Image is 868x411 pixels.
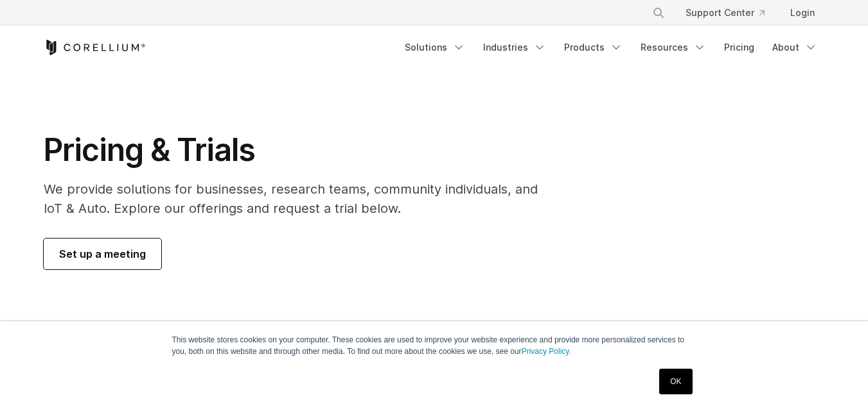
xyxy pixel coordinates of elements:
[44,239,161,269] a: Set up a meeting
[647,1,670,24] button: Search
[172,334,696,357] p: This website stores cookies on your computer. These cookies are used to improve your website expe...
[397,36,825,59] div: Navigation Menu
[397,36,473,59] a: Solutions
[659,369,692,394] a: OK
[44,131,556,169] h1: Pricing & Trials
[522,347,571,356] a: Privacy Policy.
[765,36,825,59] a: About
[637,1,825,24] div: Navigation Menu
[59,246,146,262] span: Set up a meeting
[556,36,630,59] a: Products
[475,36,554,59] a: Industries
[633,36,714,59] a: Resources
[675,1,775,24] a: Support Center
[716,36,762,59] a: Pricing
[780,1,825,24] a: Login
[44,180,556,218] p: We provide solutions for businesses, research teams, community individuals, and IoT & Auto. Explo...
[44,40,146,55] a: Corellium Home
